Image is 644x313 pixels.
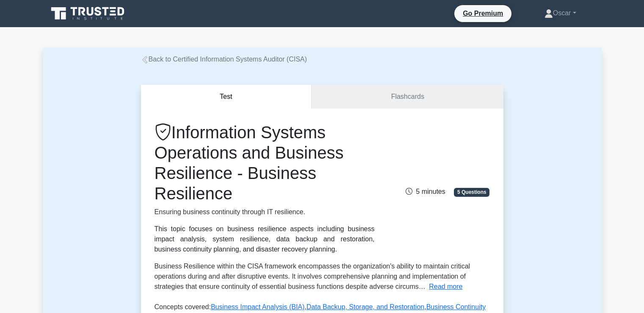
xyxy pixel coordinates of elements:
span: 5 minutes [406,188,445,195]
h1: Information Systems Operations and Business Resilience - Business Resilience [155,122,375,204]
a: Flashcards [312,85,503,109]
span: 5 Questions [454,188,489,196]
button: Test [141,85,312,109]
div: This topic focuses on business resilience aspects including business impact analysis, system resi... [155,224,375,254]
a: Go Premium [458,8,508,19]
button: Read more [429,282,462,292]
a: Back to Certified Information Systems Auditor (CISA) [141,56,307,63]
p: Ensuring business continuity through IT resilience. [155,207,375,217]
a: Data Backup, Storage, and Restoration [307,303,424,310]
a: Oscar [524,5,597,22]
span: Business Resilience within the CISA framework encompasses the organization's ability to maintain ... [155,263,470,290]
a: Business Impact Analysis (BIA) [211,303,304,310]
